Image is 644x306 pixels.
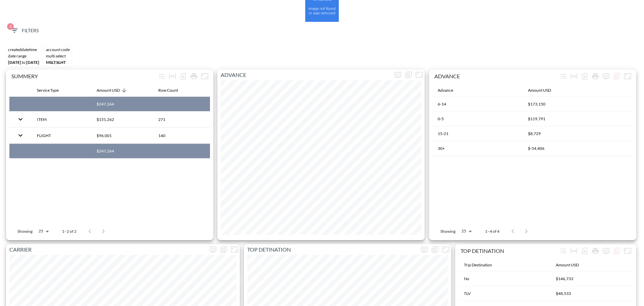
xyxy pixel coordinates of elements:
[523,112,633,126] th: $119,791
[403,70,414,80] div: Show chart as table
[8,60,39,65] span: [DATE] [DATE]
[485,228,499,234] p: 1–4 of 4
[217,71,392,79] p: ADVANCE
[432,112,523,126] th: 0-5
[622,246,633,256] button: Fullscreen
[550,286,633,301] th: $48,533
[189,71,199,82] div: Print
[167,71,178,82] div: Toggle table layout between fixed and auto (default: auto)
[6,246,208,254] p: CARRIER
[392,70,403,80] button: more
[178,71,189,82] div: Number of rows selected for download: 2
[208,244,218,255] button: more
[590,246,601,256] div: Print
[438,86,462,94] span: Advance
[17,228,33,234] p: Showing
[35,227,51,235] div: 25
[432,97,523,112] th: 6-14
[601,246,611,256] button: more
[464,261,492,269] div: Trip Destination
[91,144,153,159] th: $247,264
[523,141,633,156] th: $-54,406
[432,126,523,141] th: 15-21
[558,71,569,82] div: Wrap text
[156,71,167,82] div: Wrap text
[601,71,611,82] button: more
[440,244,451,255] button: Fullscreen
[550,271,633,286] th: $146,733
[32,128,91,143] th: FLIGHT
[432,141,523,156] th: 30+
[590,71,601,82] div: Print
[434,73,558,79] div: ADVANCE
[459,271,550,286] th: No
[46,53,70,58] div: MULTI SELECT
[414,70,425,80] button: Fullscreen
[37,86,67,94] span: Service Type
[91,128,153,143] th: $96,001
[46,47,70,52] div: Account Code
[91,97,153,112] th: $247,264
[37,86,59,94] div: Service Type
[8,47,39,52] div: CREATEDDATETIME
[46,60,66,65] span: MSLT;SLHT
[153,112,210,127] th: 271
[7,23,14,30] span: 2
[528,86,551,94] div: Amount USD
[458,227,474,235] div: 25
[601,246,611,256] span: Display settings
[438,86,453,94] div: Advance
[461,248,558,254] div: TOP DETINATION
[523,97,633,112] th: $173,150
[622,71,633,82] button: Fullscreen
[611,246,622,256] div: Show chart as table
[97,86,128,94] span: Amount USD
[208,244,218,255] span: Display settings
[556,261,579,269] div: Amount USD
[15,114,26,125] button: expand row
[528,86,560,94] span: Amount USD
[153,128,210,143] th: 140
[556,261,588,269] span: Amount USD
[440,228,455,234] p: Showing
[15,130,26,141] button: expand row
[523,126,633,141] th: $8,729
[430,244,440,255] div: Show chart as table
[601,71,611,82] span: Display settings
[10,27,39,35] span: Filters
[91,112,153,127] th: $151,262
[464,261,501,269] span: Trip Destination
[611,71,622,82] div: Show chart as table
[569,71,579,82] div: Toggle table layout between fixed and auto (default: auto)
[419,244,430,255] span: Display settings
[97,86,120,94] div: Amount USD
[579,71,590,82] div: Number of rows selected for download: 4
[558,246,569,256] div: Wrap text
[32,112,91,127] th: ITEM
[218,244,229,255] div: Show chart as table
[8,25,41,37] button: 2Filters
[62,228,76,234] p: 1–2 of 2
[158,86,178,94] div: Row Count
[22,60,25,65] span: to
[244,246,419,254] p: TOP DETINATION
[459,286,550,301] th: TLV
[158,86,187,94] span: Row Count
[579,246,590,256] div: Number of rows selected for download: 5
[199,71,210,82] button: Fullscreen
[569,246,579,256] div: Toggle table layout between fixed and auto (default: auto)
[8,53,39,58] div: DATE RANGE
[392,70,403,80] span: Display settings
[11,73,156,79] div: SUMMERY
[419,244,430,255] button: more
[229,244,240,255] button: Fullscreen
